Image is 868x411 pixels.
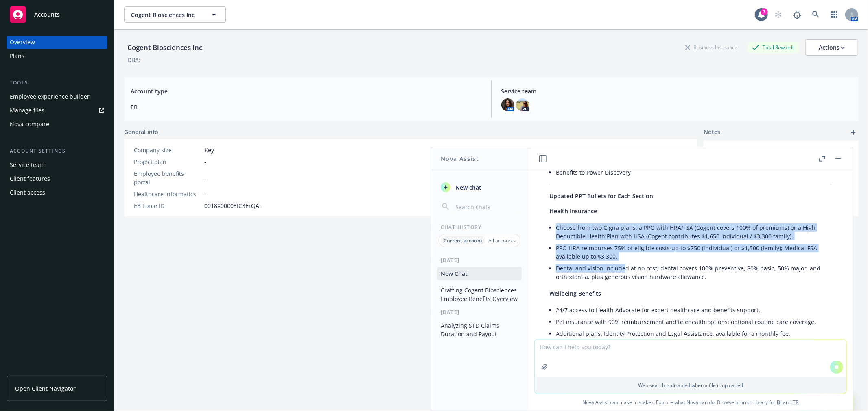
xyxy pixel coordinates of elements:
span: - [204,174,206,182]
a: Search [808,6,824,23]
span: Cogent Biosciences Inc [131,11,201,19]
div: Employee benefits portal [134,169,201,186]
div: Client features [10,172,50,185]
div: Employee experience builder [10,90,90,103]
a: Accounts [7,3,107,26]
span: Health Insurance [549,207,597,215]
div: Project plan [134,158,201,166]
span: Account type [131,87,481,95]
a: Switch app [826,6,843,23]
button: Cogent Biosciences Inc [124,6,226,23]
img: photo [501,98,514,111]
button: Analyzing STD Claims Duration and Payout [437,319,522,341]
div: Account settings [7,147,107,155]
li: Pet insurance with 90% reimbursement and telehealth options; optional routine care coverage. [556,316,832,328]
span: Accounts [34,11,60,18]
input: Search chats [454,201,518,212]
div: [DATE] [431,309,528,316]
h1: Nova Assist [441,154,479,163]
div: Cogent Biosciences Inc [124,42,206,53]
div: 7 [761,8,768,15]
div: Nova compare [10,118,49,131]
div: Overview [10,36,35,49]
a: Employee experience builder [7,90,107,103]
button: Crafting Cogent Biosciences Employee Benefits Overview [437,283,522,305]
span: Open Client Navigator [15,384,76,393]
span: 0018X00003IC3ErQAL [204,201,262,210]
a: Client features [7,172,107,185]
div: Client access [10,186,45,199]
p: Current account [444,237,483,244]
div: Company size [134,146,201,154]
span: - [204,158,206,166]
a: Client access [7,186,107,199]
span: New chat [454,183,481,192]
div: [DATE] [431,257,528,264]
p: All accounts [488,237,516,244]
li: Choose from two Cigna plans: a PPO with HRA/FSA (Cogent covers 100% of premiums) or a High Deduct... [556,222,832,242]
li: PPO HRA reimburses 75% of eligible costs up to $750 (individual) or $1,500 (family); Medical FSA ... [556,242,832,262]
a: Manage files [7,104,107,117]
div: Total Rewards [748,42,799,52]
p: Web search is disabled when a file is uploaded [540,382,842,389]
div: Chat History [431,224,528,231]
span: Service team [501,87,852,95]
a: Report a Bug [789,6,805,23]
button: New Chat [437,267,522,280]
span: - [204,190,206,198]
span: General info [124,128,158,136]
a: BI [777,399,782,406]
div: Business Insurance [681,42,741,52]
span: EB [131,103,481,111]
div: Tools [7,79,107,87]
div: DBA: - [127,56,142,64]
span: Wellbeing Benefits [549,290,601,297]
a: Overview [7,36,107,49]
a: Nova compare [7,118,107,131]
div: Manage files [10,104,44,117]
button: Actions [805,39,858,56]
a: Service team [7,158,107,171]
div: Plans [10,50,24,63]
a: TR [793,399,799,406]
span: Updated PPT Bullets for Each Section: [549,192,655,200]
a: add [848,128,858,137]
div: Actions [819,40,845,55]
span: Nova Assist can make mistakes. Explore what Nova can do: Browse prompt library for and [531,394,850,411]
button: New chat [437,180,522,195]
span: Key [204,146,214,154]
span: Notes [704,128,720,137]
li: 24/7 access to Health Advocate for expert healthcare and benefits support. [556,304,832,316]
img: photo [516,98,529,111]
div: EB Force ID [134,201,201,210]
div: Service team [10,158,45,171]
li: Benefits to Power Discovery [556,167,832,178]
div: Healthcare Informatics [134,190,201,198]
a: Plans [7,50,107,63]
li: Additional plans: Identity Protection and Legal Assistance, available for a monthly fee. [556,328,832,340]
li: Dental and vision included at no cost; dental covers 100% preventive, 80% basic, 50% major, and o... [556,262,832,283]
a: Start snowing [770,6,787,23]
